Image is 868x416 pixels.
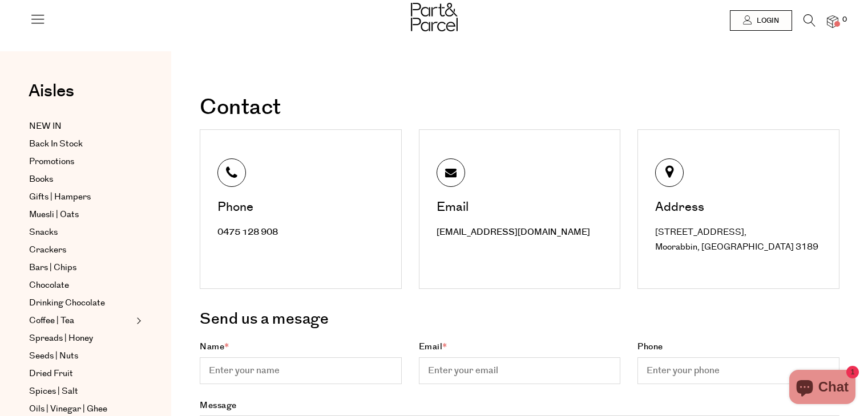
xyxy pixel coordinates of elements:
span: Snacks [29,226,58,239]
input: Email* [419,357,621,384]
span: Login [754,16,779,26]
a: Crackers [29,243,133,257]
a: Spreads | Honey [29,332,133,345]
a: Chocolate [29,279,133,292]
a: Back In Stock [29,137,133,151]
a: [EMAIL_ADDRESS][DOMAIN_NAME] [437,226,590,238]
inbox-online-store-chat: Shopify online store chat [786,370,859,407]
a: Dried Fruit [29,367,133,381]
span: Aisles [29,79,74,104]
input: Phone [637,357,839,384]
span: Chocolate [29,279,69,292]
button: Expand/Collapse Coffee | Tea [134,314,142,328]
a: Drinking Chocolate [29,296,133,310]
a: Spices | Salt [29,385,133,398]
a: 0 [827,15,838,27]
span: Crackers [29,243,66,257]
a: Bars | Chips [29,261,133,275]
span: Coffee | Tea [29,314,74,328]
span: Spices | Salt [29,385,78,398]
span: Books [29,173,53,186]
img: Part&Parcel [411,3,458,31]
span: NEW IN [29,120,62,133]
a: Login [730,10,792,31]
span: Seeds | Nuts [29,349,78,363]
div: Address [655,201,825,214]
label: Phone [637,341,839,384]
span: Back In Stock [29,137,83,151]
span: Bars | Chips [29,261,76,275]
a: Seeds | Nuts [29,349,133,363]
span: 0 [839,15,850,25]
span: Oils | Vinegar | Ghee [29,402,107,416]
h1: Contact [200,97,839,119]
a: Gifts | Hampers [29,190,133,204]
label: Name [200,341,402,384]
span: Dried Fruit [29,367,73,381]
a: Aisles [29,83,74,111]
a: Promotions [29,155,133,169]
span: Spreads | Honey [29,332,93,345]
label: Email [419,341,621,384]
span: Promotions [29,155,74,169]
a: Oils | Vinegar | Ghee [29,402,133,416]
div: Phone [217,201,387,214]
a: Muesli | Oats [29,208,133,222]
span: Muesli | Oats [29,208,79,222]
a: Coffee | Tea [29,314,133,328]
span: Drinking Chocolate [29,296,105,310]
h3: Send us a mesage [200,306,839,332]
a: 0475 128 908 [217,226,278,238]
a: NEW IN [29,120,133,133]
a: Snacks [29,226,133,239]
div: Email [437,201,606,214]
span: Gifts | Hampers [29,190,91,204]
input: Name* [200,357,402,384]
div: [STREET_ADDRESS], Moorabbin, [GEOGRAPHIC_DATA] 3189 [655,225,825,254]
a: Books [29,173,133,186]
